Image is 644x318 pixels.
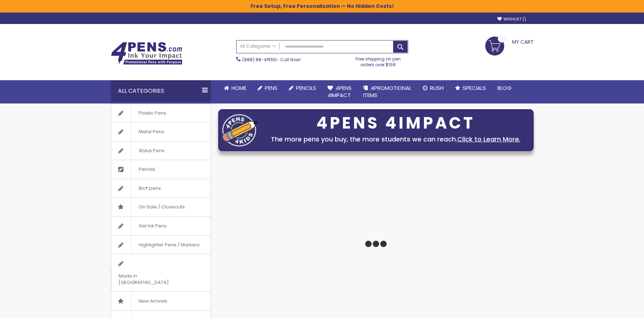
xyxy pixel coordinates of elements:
a: Click to Learn More. [457,135,520,144]
span: 4PROMOTIONAL ITEMS [363,84,411,99]
span: Rush [430,84,444,92]
span: Pencils [296,84,316,92]
div: Free shipping on pen orders over $199 [348,53,408,68]
span: - Call Now! [242,57,301,63]
a: Home [218,80,252,96]
a: Made in [GEOGRAPHIC_DATA] [111,254,211,291]
span: Metal Pens [131,122,171,141]
a: Pencils [111,160,211,179]
div: 4PENS 4IMPACT [262,116,530,131]
div: The more pens you buy, the more students we can reach. [262,134,530,144]
span: Gel Ink Pens [131,217,174,235]
a: 4PROMOTIONALITEMS [357,80,417,103]
a: 4Pens4impact [322,80,357,103]
a: Bic® pens [111,179,211,198]
img: 4Pens Custom Pens and Promotional Products [111,42,182,65]
span: Pens [265,84,277,92]
img: four_pen_logo.png [222,114,258,146]
span: Made in [GEOGRAPHIC_DATA] [111,267,193,291]
span: New Arrivals [131,292,175,310]
a: Gel Ink Pens [111,217,211,235]
span: Bic® pens [131,179,168,198]
span: All Categories [240,43,276,49]
div: All Categories [111,80,211,102]
span: Specials [463,84,486,92]
a: Specials [449,80,492,96]
span: On Sale / Closeouts [131,198,192,216]
a: All Categories [237,40,280,52]
a: Metal Pens [111,122,211,141]
a: On Sale / Closeouts [111,198,211,216]
span: Blog [497,84,511,92]
span: 4Pens 4impact [328,84,352,99]
span: Highlighter Pens / Markers [131,236,207,254]
a: Blog [492,80,517,96]
a: Pens [252,80,283,96]
span: Home [232,84,246,92]
a: Pencils [283,80,322,96]
span: Stylus Pens [131,141,172,160]
a: Plastic Pens [111,104,211,122]
a: (888) 88-4PENS [242,57,277,63]
a: Wishlist [497,16,526,22]
a: Highlighter Pens / Markers [111,236,211,254]
a: New Arrivals [111,292,211,310]
a: Stylus Pens [111,141,211,160]
span: Plastic Pens [131,104,173,122]
span: Pencils [131,160,162,179]
a: Rush [417,80,449,96]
